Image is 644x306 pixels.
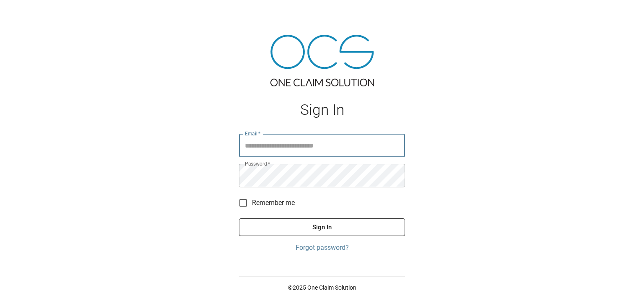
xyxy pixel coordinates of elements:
[239,283,405,292] p: © 2025 One Claim Solution
[270,35,374,86] img: ocs-logo-tra.png
[252,198,295,208] span: Remember me
[239,101,405,119] h1: Sign In
[245,160,270,167] label: Password
[245,130,261,137] label: Email
[10,5,44,22] img: ocs-logo-white-transparent.png
[239,243,405,253] a: Forgot password?
[239,218,405,236] button: Sign In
